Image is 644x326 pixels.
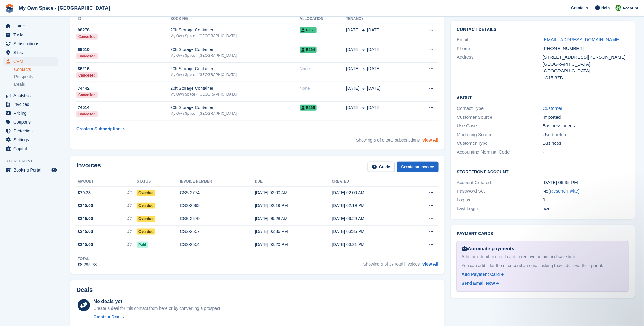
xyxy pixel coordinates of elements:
div: [DATE] 06:35 PM [543,179,629,186]
th: ID [76,14,171,24]
a: Create a Subscription [76,123,125,135]
div: Address [457,54,543,81]
div: Cancelled [76,53,98,59]
a: Preview store [50,166,58,174]
h2: About [457,94,629,100]
div: Total [78,256,97,262]
div: My Own Space - [GEOGRAPHIC_DATA] [171,92,300,97]
div: [DATE] 02:00 AM [255,190,332,196]
a: [EMAIL_ADDRESS][DOMAIN_NAME] [543,37,620,42]
span: £70.78 [78,190,91,196]
div: You can add it for them, or send an email asking they add it via their portal. [462,263,624,269]
div: My Own Space - [GEOGRAPHIC_DATA] [171,53,300,58]
span: B164 [300,47,317,53]
span: Overdue [137,190,155,196]
a: Contacts [14,67,58,72]
span: Prospects [14,74,33,80]
th: Booking [171,14,300,24]
div: [PHONE_NUMBER] [543,45,629,52]
div: [DATE] 09:29 AM [332,216,409,222]
span: Storefront [6,158,61,164]
div: Send Email Now [462,280,495,287]
span: [DATE] [367,46,381,53]
a: menu [3,31,58,39]
span: Create [571,5,583,11]
span: B161 [300,27,317,33]
div: [DATE] 03:21 PM [332,241,409,248]
span: [DATE] [346,85,359,92]
div: 20ft Storage Container [171,104,300,111]
span: CRM [13,57,50,66]
div: Email [457,36,543,43]
th: Status [137,177,180,187]
div: Add their debit or credit card to remove admin and save time. [462,254,624,260]
div: My Own Space - [GEOGRAPHIC_DATA] [171,111,300,116]
div: Accounting Nominal Code [457,149,543,156]
span: Tasks [13,31,50,39]
div: My Own Space - [GEOGRAPHIC_DATA] [171,33,300,39]
div: n/a [543,205,629,212]
img: stora-icon-8386f47178a22dfd0bd8f6a31ec36ba5ce8667c1dd55bd0f319d3a0aa187defe.svg [5,4,14,13]
div: CSS-2554 [180,241,255,248]
a: Add Payment Card [462,271,621,278]
div: Automate payments [462,245,624,252]
span: Pricing [13,109,50,118]
div: Account Created [457,179,543,186]
div: Password Set [457,188,543,195]
span: Account [623,5,638,11]
span: Sites [13,48,50,57]
div: Business needs [543,122,629,129]
a: Resend Invite [550,188,578,194]
div: Create a Subscription [76,126,121,132]
th: Allocation [300,14,346,24]
div: Imported [543,114,629,121]
div: CSS-2774 [180,190,255,196]
h2: Invoices [76,162,101,172]
div: Used before [543,131,629,138]
div: Marketing Source [457,131,543,138]
a: menu [3,118,58,126]
span: Help [602,5,610,11]
span: Overdue [137,216,155,222]
th: Invoice number [180,177,255,187]
div: [DATE] 02:19 PM [332,202,409,209]
img: Keely [616,5,622,11]
span: [DATE] [346,46,359,53]
a: menu [3,91,58,100]
span: Protection [13,127,50,135]
span: [DATE] [346,104,359,111]
span: [DATE] [367,66,381,72]
a: View All [422,262,439,266]
h2: Deals [76,286,93,293]
span: [DATE] [367,104,381,111]
div: Create a deal for this contact from here or by converting a prospect. [94,305,222,312]
span: Invoices [13,100,50,109]
div: No [543,188,629,195]
div: None [300,85,346,92]
div: Add Payment Card [462,271,500,278]
span: [DATE] [346,27,359,33]
a: menu [3,127,58,135]
div: 20ft Storage Container [171,66,300,72]
div: 74514 [76,104,171,111]
h2: Storefront Account [457,168,629,175]
a: menu [3,109,58,118]
span: Paid [137,242,148,248]
div: [DATE] 09:28 AM [255,216,332,222]
a: menu [3,100,58,109]
span: £245.00 [78,216,93,222]
span: Deals [14,81,25,87]
div: Contact Type [457,105,543,112]
div: £8,295.78 [78,262,97,268]
span: Settings [13,136,50,144]
div: [DATE] 02:00 AM [332,190,409,196]
div: 20ft Storage Container [171,46,300,53]
div: 74442 [76,85,171,92]
h2: Payment cards [457,231,629,236]
div: Create a Deal [94,314,121,321]
div: [STREET_ADDRESS][PERSON_NAME] [543,54,629,61]
a: menu [3,57,58,66]
span: £245.00 [78,202,93,209]
div: 20ft Storage Container [171,85,300,92]
div: 20ft Storage Container [171,27,300,33]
